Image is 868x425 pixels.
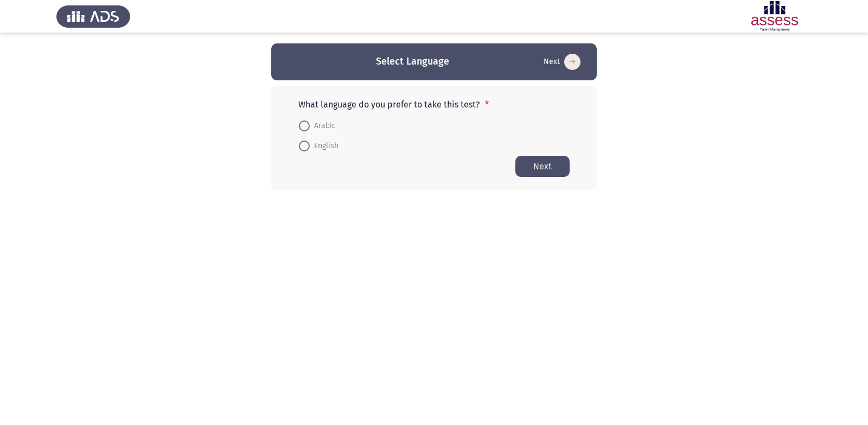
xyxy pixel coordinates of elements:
button: Start assessment [515,156,570,177]
span: English [310,139,339,153]
img: Assess Talent Management logo [56,1,130,31]
img: Assessment logo of ASSESS Focus 4 Module Assessment (EN/AR) (Basic - IB) [738,1,812,31]
span: Arabic [310,119,336,132]
h3: Select Language [376,55,449,68]
button: Start assessment [540,53,584,71]
p: What language do you prefer to take this test? [298,99,570,110]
